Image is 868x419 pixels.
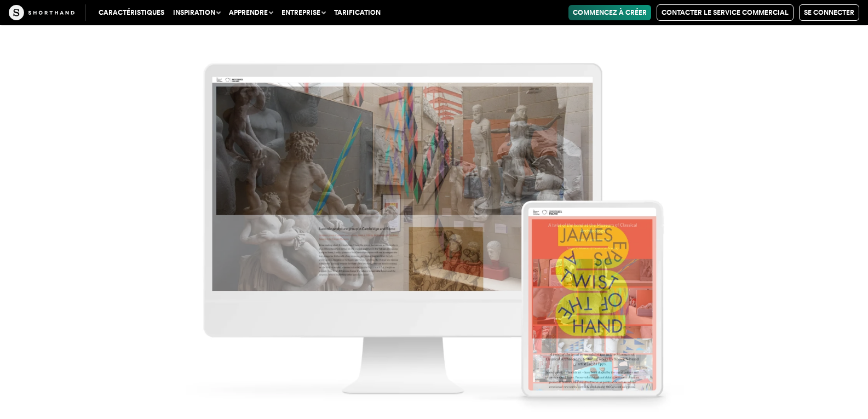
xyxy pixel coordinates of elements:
[225,5,277,20] button: Apprendre
[9,5,74,20] img: L'artisanat
[799,4,859,21] a: Se connecter
[99,9,164,16] font: Caractéristiques
[804,9,854,16] font: Se connecter
[573,9,647,16] font: Commencez à créer
[657,4,794,21] a: Contacter le service commercial
[330,5,385,20] a: Tarification
[662,9,789,16] font: Contacter le service commercial
[169,5,225,20] button: Inspiration
[94,5,169,20] a: Caractéristiques
[173,9,215,16] font: Inspiration
[568,5,651,20] a: Commencez à créer
[334,9,381,16] font: Tarification
[277,5,330,20] button: Entreprise
[281,9,320,16] font: Entreprise
[229,9,268,16] font: Apprendre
